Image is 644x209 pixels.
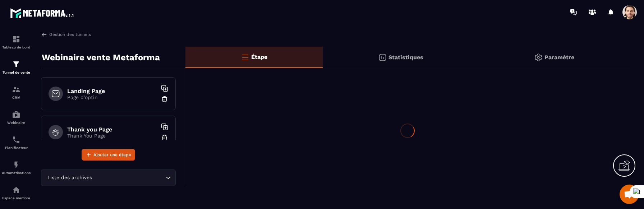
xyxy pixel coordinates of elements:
p: Webinaire [2,121,31,125]
img: formation [12,35,20,43]
a: formationformationTableau de bord [2,29,31,55]
h6: Landing Page [67,88,157,94]
p: CRM [2,96,31,99]
img: automations [12,186,20,194]
p: Tunnel de vente [2,70,31,74]
p: Thank You Page [67,133,157,139]
img: setting-gr.5f69749f.svg [534,53,543,62]
p: Webinaire vente Metaforma [42,50,160,65]
img: logo [10,6,75,19]
a: automationsautomationsEspace membre [2,180,31,205]
a: automationsautomationsWebinaire [2,105,31,130]
img: formation [12,85,20,94]
img: bars-o.4a397970.svg [241,53,249,61]
p: Espace membre [2,196,31,200]
img: trash [161,96,168,103]
h6: Thank you Page [67,126,157,133]
p: Étape [251,54,267,60]
img: trash [161,134,168,141]
img: automations [12,161,20,169]
input: Search for option [93,174,164,182]
p: Page d'optin [67,94,157,100]
p: Planificateur [2,146,31,150]
img: scheduler [12,135,20,144]
img: formation [12,60,20,69]
a: schedulerschedulerPlanificateur [2,130,31,155]
button: Ajouter une étape [82,149,135,161]
a: automationsautomationsAutomatisations [2,155,31,180]
p: Statistiques [388,54,423,61]
a: Mở cuộc trò chuyện [620,185,639,204]
p: Automatisations [2,171,31,175]
img: stats.20deebd0.svg [378,53,387,62]
p: Paramètre [544,54,574,61]
div: Search for option [41,169,176,186]
span: Ajouter une étape [93,151,131,158]
a: formationformationCRM [2,80,31,105]
span: Liste des archives [46,174,93,182]
a: formationformationTunnel de vente [2,55,31,80]
p: Tableau de bord [2,45,31,49]
img: automations [12,110,20,119]
a: Gestion des tunnels [41,31,91,38]
img: arrow [41,31,47,38]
